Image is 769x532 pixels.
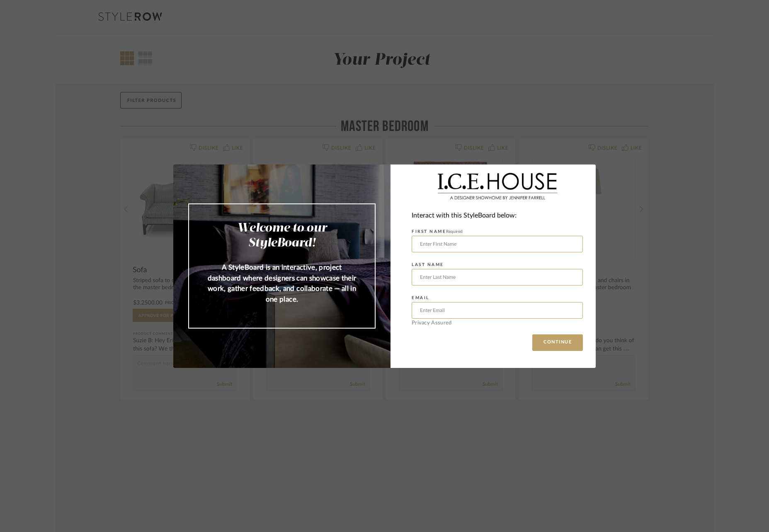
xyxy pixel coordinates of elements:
[412,269,583,285] input: Enter Last Name
[446,230,463,234] span: Required
[412,302,583,319] input: Enter Email
[206,262,358,305] p: A StyleBoard is an interactive, project dashboard where designers can showcase their work, gather...
[412,295,429,300] label: EMAIL
[412,210,583,221] div: Interact with this StyleBoard below:
[412,229,463,234] label: FIRST NAME
[412,236,583,252] input: Enter First Name
[412,320,583,326] div: Privacy Assured
[412,262,444,267] label: LAST NAME
[532,334,583,351] button: CONTINUE
[206,221,358,251] h2: Welcome to our StyleBoard!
